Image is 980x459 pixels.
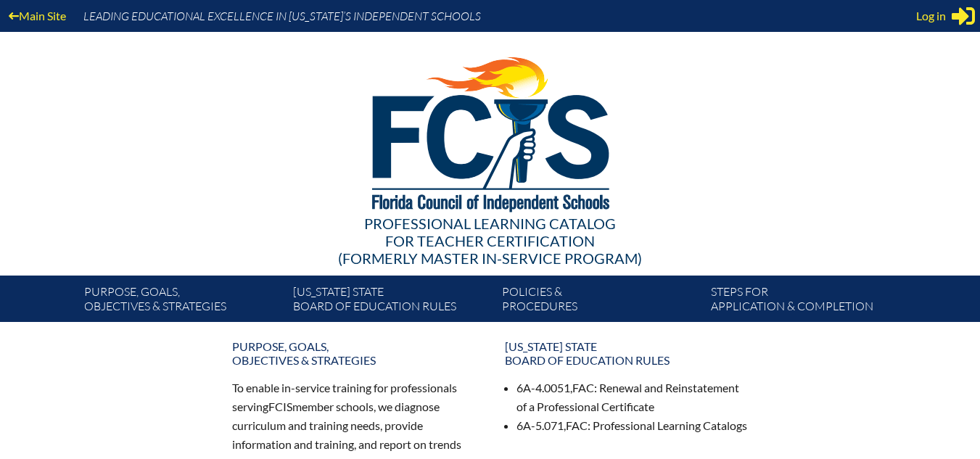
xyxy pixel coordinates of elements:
[268,400,292,413] span: FCIS
[516,416,749,435] li: 6A-5.071, : Professional Learning Catalogs
[952,4,975,28] svg: Sign in or register
[78,281,287,322] a: Purpose, goals,objectives & strategies
[340,32,640,230] img: FCISlogo221.eps
[916,7,946,25] span: Log in
[3,6,72,25] a: Main Site
[496,281,705,322] a: Policies &Procedures
[705,281,914,322] a: Steps forapplication & completion
[385,232,595,249] span: for Teacher Certification
[73,215,908,267] div: Professional Learning Catalog (formerly Master In-service Program)
[223,334,485,373] a: Purpose, goals,objectives & strategies
[572,381,594,394] span: FAC
[287,281,496,322] a: [US_STATE] StateBoard of Education rules
[516,379,749,416] li: 6A-4.0051, : Renewal and Reinstatement of a Professional Certificate
[566,418,588,432] span: FAC
[496,334,757,373] a: [US_STATE] StateBoard of Education rules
